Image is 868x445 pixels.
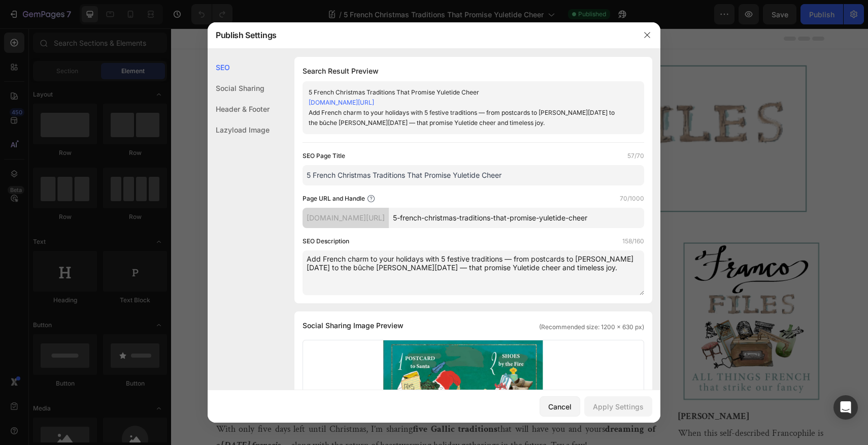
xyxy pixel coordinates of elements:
[45,312,485,340] strong: Christmas has not been canceled
[833,395,858,420] div: Open Intercom Messenger
[44,207,486,231] h2: 5 French Christmas Traditions That Promise Yuletide Cheer
[303,236,349,246] label: SEO Description
[303,151,345,161] label: SEO Page Title
[309,87,621,98] div: 5 French Christmas Traditions That Promise Yuletide Cheer
[620,194,644,204] label: 70/1000
[303,194,365,204] label: Page URL and Handle
[45,395,485,423] strong: dreaming of a
[303,208,389,228] div: [DOMAIN_NAME][URL]
[208,57,270,78] div: SEO
[622,236,644,246] label: 158/160
[208,22,634,48] div: Publish Settings
[303,65,644,77] h1: Search Result Preview
[45,263,485,291] i: "So this is Christmas, for weak and for strong. The rich and the poor ones, the war is so long......
[539,323,644,332] span: (Recommended size: 1200 x 630 px)
[208,78,270,99] div: Social Sharing
[242,395,326,406] strong: five Gallic traditions
[45,393,485,426] p: With only five days left until Christmas, I’m sharing that will have you and yours — along with t...
[45,345,485,373] strong: we can still celebrate Christmas in ways that promise yuletide cheer, laughter, and time well spe...
[303,320,404,332] span: Social Sharing Image Preview
[548,401,572,412] div: Cancel
[309,99,374,106] a: [DOMAIN_NAME][URL]
[208,119,270,140] div: Lazyload Image
[52,29,646,192] img: gempages_525308358450742109-73f7c920-7cae-439c-9ad0-ccbf74c92138.png
[540,396,580,417] button: Cancel
[208,99,270,119] div: Header & Footer
[584,396,652,417] button: Apply Settings
[506,207,653,379] img: Alt image
[627,151,644,161] label: 57/70
[62,279,209,291] strong: let’s hope it’s a good one without any fear.
[303,165,644,185] input: Title
[45,237,228,255] strong: Dreaming of a French Christmas
[507,382,578,394] strong: [PERSON_NAME]
[593,401,644,412] div: Apply Settings
[309,108,621,128] div: Add French charm to your holidays with 5 festive traditions — from postcards to [PERSON_NAME][DAT...
[45,261,485,376] p: These well-known lyrics from [PERSON_NAME] and [PERSON_NAME] 1971 ring true once again. We're fig...
[61,296,122,307] strong: Christmas song
[50,411,110,423] strong: [DATE] français
[389,208,644,228] input: Handle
